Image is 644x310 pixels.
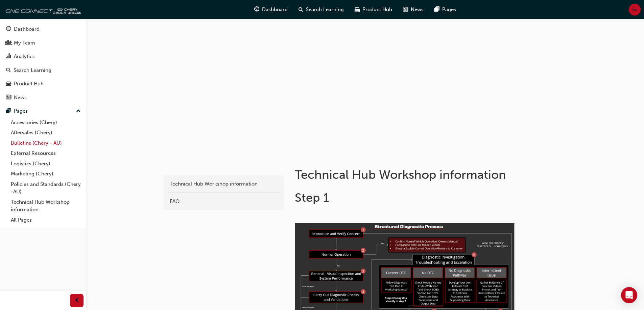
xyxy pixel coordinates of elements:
span: guage-icon [254,5,259,14]
img: oneconnect [3,3,81,16]
button: Pages [3,105,84,117]
a: news-iconNews [398,3,429,17]
a: Dashboard [3,23,84,35]
a: Product Hub [3,78,84,90]
div: FAQ [170,198,278,205]
div: My Team [14,39,35,47]
a: Bulletins (Chery - AU) [8,138,84,148]
div: Analytics [14,53,35,60]
button: bs [629,4,641,16]
a: Logistics (Chery) [8,159,84,169]
span: News [411,6,424,13]
span: pages-icon [6,108,11,114]
a: search-iconSearch Learning [293,3,349,17]
span: Product Hub [362,6,392,13]
span: Dashboard [262,6,288,13]
a: car-iconProduct Hub [349,3,398,17]
span: car-icon [6,81,11,87]
button: DashboardMy TeamAnalyticsSearch LearningProduct HubNews [3,22,84,105]
span: Step 1 [295,190,329,205]
span: car-icon [355,5,360,14]
span: Pages [442,6,456,13]
a: Accessories (Chery) [8,117,84,128]
div: Dashboard [14,25,40,33]
h1: Technical Hub Workshop information [295,167,517,182]
a: Search Learning [3,64,84,77]
span: prev-icon [74,297,79,305]
a: Policies and Standards (Chery -AU) [8,179,84,197]
a: Marketing (Chery) [8,169,84,179]
span: search-icon [6,67,11,74]
a: All Pages [8,215,84,225]
span: Search Learning [306,6,344,13]
span: chart-icon [6,54,11,60]
span: guage-icon [6,26,11,32]
span: bs [632,6,638,13]
div: Open Intercom Messenger [621,287,637,303]
span: news-icon [6,95,11,101]
div: Search Learning [14,66,51,74]
a: Technical Hub Workshop information [8,197,84,215]
a: News [3,91,84,104]
a: Analytics [3,50,84,63]
span: people-icon [6,40,11,46]
span: news-icon [403,5,408,14]
a: My Team [3,37,84,49]
div: News [14,94,27,102]
a: guage-iconDashboard [249,3,293,17]
a: External Resources [8,148,84,159]
span: search-icon [299,5,303,14]
a: FAQ [166,196,281,207]
div: Technical Hub Workshop information [170,180,278,188]
a: pages-iconPages [429,3,461,17]
div: Pages [14,107,28,115]
span: pages-icon [434,5,439,14]
span: up-icon [76,107,81,116]
a: Technical Hub Workshop information [166,178,281,190]
a: Aftersales (Chery) [8,128,84,138]
div: Product Hub [14,80,44,88]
